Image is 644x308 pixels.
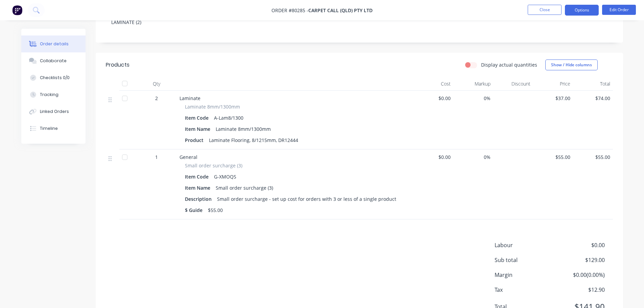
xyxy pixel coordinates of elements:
[576,153,610,161] span: $55.00
[456,95,491,102] span: 0%
[21,103,86,120] button: Linked Orders
[40,75,70,81] div: Checklists 0/0
[185,205,205,215] div: $ Guide
[495,286,555,294] span: Tax
[213,124,273,134] div: Laminate 8mm/1300mm
[185,194,214,204] div: Description
[40,125,58,132] div: Timeline
[456,153,491,161] span: 0%
[573,77,613,91] div: Total
[536,95,570,102] span: $37.00
[136,77,177,91] div: Qty
[40,109,69,115] div: Linked Orders
[533,77,573,91] div: Price
[416,95,451,102] span: $0.00
[40,41,69,47] div: Order details
[213,183,276,193] div: Small order surcharge (3)
[155,153,158,161] span: 1
[554,271,604,279] span: $0.00 ( 0.00 %)
[481,61,537,68] label: Display actual quantities
[185,113,211,123] div: Item Code
[554,256,604,264] span: $129.00
[453,77,493,91] div: Markup
[536,153,570,161] span: $55.00
[40,58,67,64] div: Collaborate
[106,61,129,69] div: Products
[211,172,239,182] div: G-XMOQS
[565,5,599,16] button: Options
[554,286,604,294] span: $12.90
[40,92,58,98] div: Tracking
[528,5,562,15] button: Close
[576,95,610,102] span: $74.00
[416,153,451,161] span: $0.00
[205,205,225,215] div: $55.00
[21,120,86,137] button: Timeline
[21,86,86,103] button: Tracking
[185,172,211,182] div: Item Code
[185,162,242,169] span: Small order surcharge (3)
[308,7,373,14] span: Carpet Call (QLD) Pty Ltd
[21,35,86,52] button: Order details
[495,241,555,249] span: Labour
[185,135,206,145] div: Product
[106,12,613,32] div: LAMINATE (2)
[180,95,200,101] span: Laminate
[185,124,213,134] div: Item Name
[206,135,301,145] div: Laminate Flooring, 8/1215mm, DR12444
[21,69,86,86] button: Checklists 0/0
[180,154,197,160] span: General
[545,60,598,70] button: Show / Hide columns
[21,52,86,69] button: Collaborate
[211,113,246,123] div: A-Lam8/1300
[185,103,240,110] span: Laminate 8mm/1300mm
[495,256,555,264] span: Sub total
[495,271,555,279] span: Margin
[155,95,158,102] span: 2
[554,241,604,249] span: $0.00
[493,77,533,91] div: Discount
[214,194,399,204] div: Small order surcharge - set up cost for orders with 3 or less of a single product
[12,5,22,15] img: Factory
[185,183,213,193] div: Item Name
[602,5,636,15] button: Edit Order
[271,7,308,14] span: Order #80285 -
[413,77,453,91] div: Cost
